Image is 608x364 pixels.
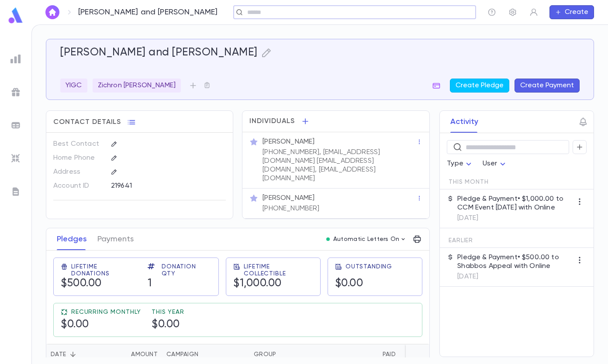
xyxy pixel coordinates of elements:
h5: 1 [148,277,152,290]
p: Pledge & Payment • $1,000.00 to CCM Event [DATE] with Online [457,195,573,212]
span: Recurring Monthly [71,309,141,316]
span: Lifetime Collectible [244,263,313,277]
button: Activity [450,111,478,133]
button: Payments [97,228,134,250]
span: Type [447,160,463,167]
p: Home Phone [53,151,104,165]
img: reports_grey.c525e4749d1bce6a11f5fe2a8de1b229.svg [10,54,21,64]
button: Sort [198,347,212,361]
button: Sort [369,347,383,361]
button: Sort [117,347,131,361]
button: Sort [66,347,80,361]
span: This Month [449,179,488,185]
p: Pledge & Payment • $500.00 to Shabbos Appeal with Online [457,253,573,271]
p: [DATE] [457,272,573,281]
button: Sort [404,347,418,361]
div: Type [447,155,474,172]
img: logo [7,7,24,24]
button: Create [549,5,594,19]
div: 219641 [111,179,203,192]
span: Outstanding [345,263,392,270]
p: [PERSON_NAME] [263,194,314,203]
p: Automatic Letters On [333,236,400,243]
p: [PERSON_NAME] and [PERSON_NAME] [78,7,218,17]
span: Individuals [249,117,295,126]
span: Contact Details [53,118,121,127]
button: Pledges [57,228,87,250]
button: Create Payment [515,79,580,93]
span: Donation Qty [162,263,211,277]
p: Address [53,165,104,179]
h5: $0.00 [335,277,363,290]
img: home_white.a664292cf8c1dea59945f0da9f25487c.svg [47,9,58,16]
p: Account ID [53,179,104,193]
h5: $0.00 [152,318,180,331]
span: This Year [152,309,184,316]
img: imports_grey.530a8a0e642e233f2baf0ef88e8c9fcb.svg [10,153,21,164]
h5: $1,000.00 [233,277,282,290]
p: [PHONE_NUMBER], [EMAIL_ADDRESS][DOMAIN_NAME] [EMAIL_ADDRESS][DOMAIN_NAME], [EMAIL_ADDRESS][DOMAIN... [263,148,416,183]
img: campaigns_grey.99e729a5f7ee94e3726e6486bddda8f1.svg [10,87,21,97]
button: Sort [276,347,290,361]
span: Earlier [449,237,473,244]
h5: [PERSON_NAME] and [PERSON_NAME] [60,46,258,59]
p: [PHONE_NUMBER] [263,204,319,213]
img: letters_grey.7941b92b52307dd3b8a917253454ce1c.svg [10,186,21,197]
p: YIGC [66,81,82,90]
button: Automatic Letters On [323,233,410,245]
span: User [483,160,497,167]
span: Lifetime Donations [71,263,137,277]
p: [PERSON_NAME] [263,137,314,146]
h5: $0.00 [61,318,89,331]
img: batches_grey.339ca447c9d9533ef1741baa751efc33.svg [10,120,21,130]
p: Zichron [PERSON_NAME] [98,81,176,90]
h5: $500.00 [61,277,102,290]
p: [DATE] [457,214,573,223]
button: Create Pledge [450,79,509,93]
p: Best Contact [53,137,104,151]
div: User [483,155,508,172]
div: YIGC [60,79,87,93]
div: Zichron [PERSON_NAME] [93,79,181,93]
